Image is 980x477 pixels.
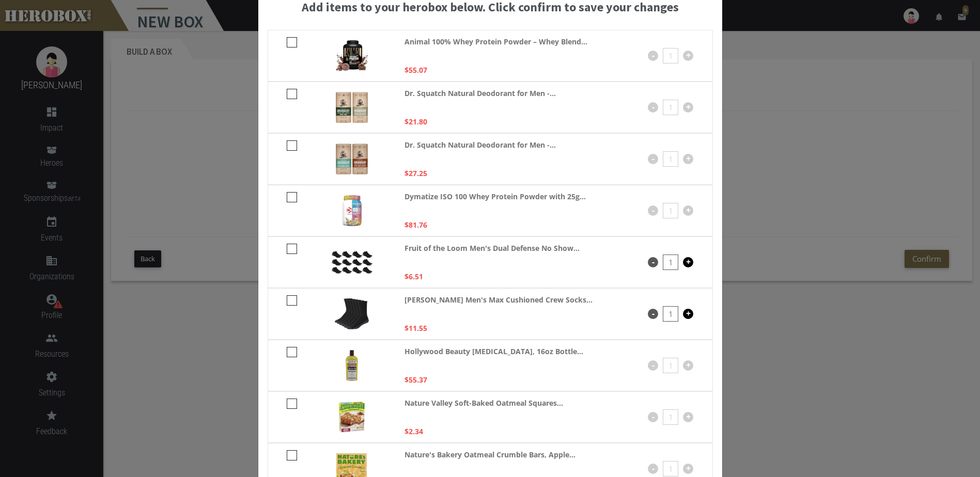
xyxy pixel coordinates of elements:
button: - [648,154,658,164]
strong: Dr. Squatch Natural Deodorant for Men -... [405,87,556,99]
button: + [683,51,693,61]
p: $6.51 [405,271,423,282]
button: + [683,360,693,371]
button: - [648,51,658,61]
strong: Dr. Squatch Natural Deodorant for Men -... [405,139,556,151]
button: + [683,102,693,113]
button: + [683,309,693,319]
button: - [648,412,658,422]
button: - [648,309,658,319]
strong: Dymatize ISO 100 Whey Protein Powder with 25g... [405,190,586,202]
button: + [683,205,693,216]
p: $11.55 [405,322,427,334]
strong: [PERSON_NAME] Men's Max Cushioned Crew Socks... [405,294,593,306]
img: 81yM1L6lpZL._AC_UL320_.jpg [336,92,368,123]
img: 81vTEPIns+L._AC_UL320_.jpg [335,298,369,329]
strong: Hollywood Beauty [MEDICAL_DATA], 16oz Bottle... [405,345,583,357]
button: + [683,412,693,422]
img: 71IXAqNpimL._AC_UL320_.jpg [331,251,372,274]
p: $81.76 [405,219,427,231]
button: - [648,464,658,474]
strong: Animal 100% Whey Protein Powder – Whey Blend... [405,36,587,47]
button: + [683,464,693,474]
img: 71ITHKLlFoL._AC_UL320_.jpg [336,144,368,174]
button: - [648,102,658,113]
button: - [648,360,658,371]
button: + [683,257,693,267]
button: + [683,154,693,164]
p: $2.34 [405,425,423,437]
img: 71WJddquVoL._AC_UL320_.jpg [346,350,358,381]
h3: Add items to your herobox below. Click confirm to save your changes [263,1,717,14]
img: 71UDmiVPCxL._AC_UL320_.jpg [336,40,368,71]
p: $55.07 [405,64,427,76]
p: $21.80 [405,116,427,128]
img: 91yC6sXsjtL._AC_UL320_.jpg [339,402,365,433]
button: - [648,205,658,216]
img: 81OloHISsjL._AC_UL320_.jpg [342,195,362,226]
p: $55.37 [405,374,427,386]
strong: Nature Valley Soft-Baked Oatmeal Squares... [405,397,563,409]
strong: Nature's Bakery Oatmeal Crumble Bars, Apple... [405,449,575,460]
p: $27.25 [405,167,427,179]
button: - [648,257,658,267]
strong: Fruit of the Loom Men's Dual Defense No Show... [405,242,580,254]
